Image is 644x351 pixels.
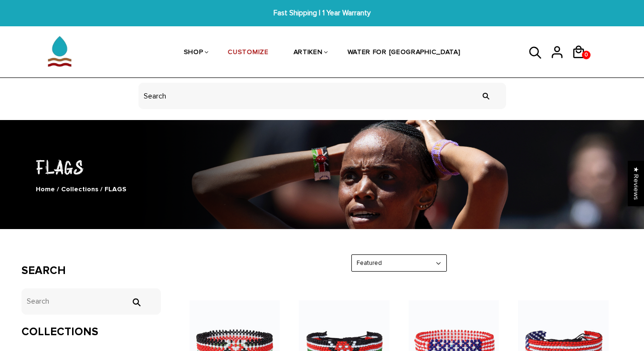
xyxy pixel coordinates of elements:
[628,161,644,206] div: Click to open Judge.me floating reviews tab
[57,185,59,193] span: /
[199,8,445,19] span: Fast Shipping | 1 Year Warranty
[294,28,323,78] a: ARTIKEN
[582,48,590,62] span: 0
[228,28,268,78] a: CUSTOMIZE
[21,288,161,315] input: Search
[21,325,161,339] h3: Collections
[61,185,98,193] a: Collections
[36,185,55,193] a: Home
[21,264,161,278] h3: Search
[100,185,103,193] span: /
[105,185,127,193] span: FLAGS
[184,28,203,78] a: SHOP
[138,83,506,109] input: header search
[571,62,593,64] a: 0
[348,28,461,78] a: WATER FOR [GEOGRAPHIC_DATA]
[476,78,496,114] input: Search
[127,298,146,307] input: Search
[21,154,623,179] h1: FLAGS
